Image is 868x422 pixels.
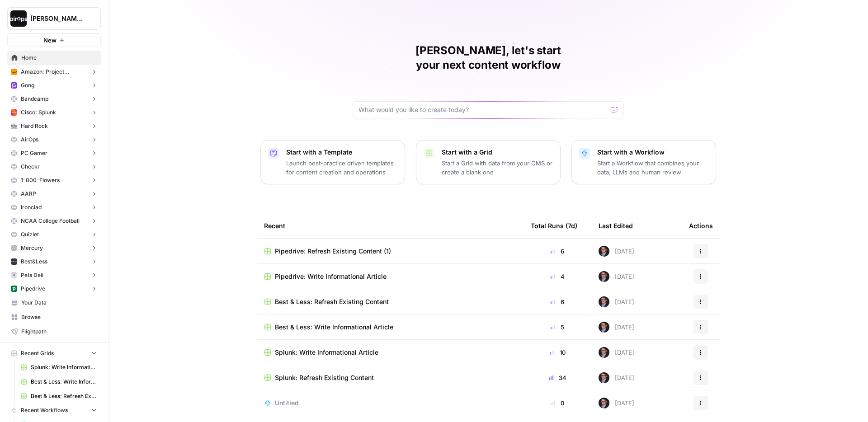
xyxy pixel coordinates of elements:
[17,389,101,403] a: Best & Less: Refresh Existing Content
[43,36,57,45] span: New
[599,246,609,257] img: ldmwv53b2lcy2toudj0k1c5n5o6j
[11,69,17,75] img: fefp0odp4bhykhmn2t5romfrcxry
[531,348,584,357] div: 10
[599,271,634,282] div: [DATE]
[7,347,101,360] button: Recent Grids
[21,313,97,321] span: Browse
[531,272,584,281] div: 4
[571,140,716,184] button: Start with a WorkflowStart a Workflow that combines your data, LLMs and human review
[21,190,36,198] span: AARP
[21,244,43,252] span: Mercury
[31,378,97,386] span: Best & Less: Write Informational Article
[264,272,516,281] a: Pipedrive: Write Informational Article
[17,360,101,375] a: Splunk: Write Informational Article
[11,82,17,89] img: w6cjb6u2gvpdnjw72qw8i2q5f3eb
[21,271,43,279] span: Pets Deli
[531,399,584,408] div: 0
[442,159,553,177] p: Start a Grid with data from your CMS or create a blank one
[21,258,47,266] span: Best&Less
[286,159,397,177] p: Launch best-practice driven templates for content creation and operations
[21,217,80,225] span: NCAA College Football
[7,7,101,30] button: Workspace: Dille-Sandbox
[21,68,87,76] span: Amazon: Project [PERSON_NAME]
[531,297,584,306] div: 6
[7,241,101,255] button: Mercury
[531,323,584,332] div: 5
[531,213,577,238] div: Total Runs (7d)
[21,95,48,103] span: Bandcamp
[21,136,38,144] span: AirOps
[275,247,391,256] span: Pipedrive: Refresh Existing Content (1)
[7,173,101,187] button: 1-800-Flowers
[7,79,101,92] button: Gong
[7,160,101,173] button: Checkr
[21,285,45,293] span: Pipedrive
[11,272,17,278] img: 5m124wbs6zbtq8vuronh93gjxiq6
[599,347,634,358] div: [DATE]
[7,133,101,146] button: AirOps
[7,214,101,228] button: NCAA College Football
[11,123,17,129] img: ymbf0s9b81flv8yr6diyfuh8emo8
[275,399,299,408] span: Untitled
[21,81,34,89] span: Gong
[7,403,101,417] button: Recent Workflows
[260,140,405,184] button: Start with a TemplateLaunch best-practice driven templates for content creation and operations
[7,146,101,160] button: PC Gamer
[7,33,101,47] button: New
[264,213,516,238] div: Recent
[264,323,516,332] a: Best & Less: Write Informational Article
[7,201,101,214] button: Ironclad
[7,324,101,339] a: Flightpath
[21,149,47,157] span: PC Gamer
[599,347,609,358] img: ldmwv53b2lcy2toudj0k1c5n5o6j
[599,322,609,333] img: ldmwv53b2lcy2toudj0k1c5n5o6j
[31,363,97,371] span: Splunk: Write Informational Article
[21,176,60,184] span: 1-800-Flowers
[599,296,634,307] div: [DATE]
[21,108,56,117] span: Cisco: Splunk
[7,282,101,295] button: Pipedrive
[599,372,634,383] div: [DATE]
[21,328,97,336] span: Flightpath
[21,230,39,239] span: Quizlet
[7,119,101,133] button: Hard Rock
[599,322,634,333] div: [DATE]
[11,286,17,292] img: indf61bpspe8pydji63wg7a5hbqu
[11,245,17,251] img: lrh2mueriarel2y2ccpycmcdkl1y
[7,255,101,268] button: Best&Less
[17,375,101,389] a: Best & Less: Write Informational Article
[531,247,584,256] div: 6
[599,372,609,383] img: ldmwv53b2lcy2toudj0k1c5n5o6j
[442,148,553,157] p: Start with a Grid
[599,398,609,408] img: ldmwv53b2lcy2toudj0k1c5n5o6j
[597,148,708,157] p: Start with a Workflow
[264,247,516,256] a: Pipedrive: Refresh Existing Content (1)
[7,268,101,282] button: Pets Deli
[11,258,17,265] img: v3ye4b4tdriaxc4dx9994tze5hqc
[7,228,101,241] button: Quizlet
[21,349,54,357] span: Recent Grids
[275,297,389,306] span: Best & Less: Refresh Existing Content
[21,406,68,414] span: Recent Workflows
[7,187,101,201] button: AARP
[359,105,607,114] input: What would you like to create today?
[21,299,97,307] span: Your Data
[264,348,516,357] a: Splunk: Write Informational Article
[599,213,633,238] div: Last Edited
[599,398,634,408] div: [DATE]
[21,203,42,211] span: Ironclad
[416,140,561,184] button: Start with a GridStart a Grid with data from your CMS or create a blank one
[264,373,516,382] a: Splunk: Refresh Existing Content
[531,373,584,382] div: 34
[7,310,101,324] a: Browse
[597,159,708,177] p: Start a Workflow that combines your data, LLMs and human review
[30,14,85,23] span: [PERSON_NAME]-Sandbox
[286,148,397,157] p: Start with a Template
[264,297,516,306] a: Best & Less: Refresh Existing Content
[275,373,374,382] span: Splunk: Refresh Existing Content
[275,348,378,357] span: Splunk: Write Informational Article
[10,10,27,27] img: Dille-Sandbox Logo
[7,295,101,310] a: Your Data
[11,109,17,116] img: oqijnz6ien5g7kxai8bzyv0u4hq9
[7,51,101,65] a: Home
